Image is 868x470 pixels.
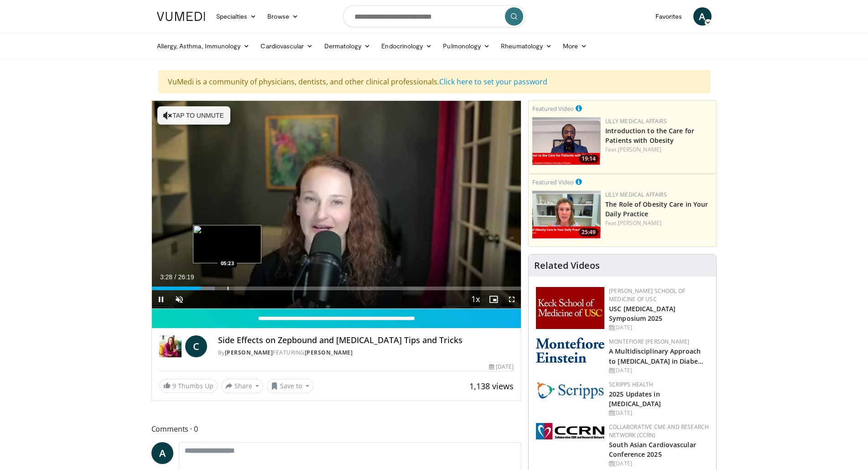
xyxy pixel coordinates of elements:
[170,290,188,308] button: Unmute
[534,260,600,271] h4: Related Videos
[160,273,172,281] span: 3:28
[151,423,522,435] span: Comments 0
[579,228,598,236] span: 25:49
[151,37,255,55] a: Allergy, Asthma, Immunology
[157,12,205,21] img: VuMedi Logo
[532,104,574,113] small: Featured Video
[609,287,685,303] a: [PERSON_NAME] School of Medicine of USC
[172,381,176,390] span: 9
[609,304,676,323] a: USC [MEDICAL_DATA] Symposium 2025
[503,290,521,308] button: Fullscreen
[193,225,261,263] img: image.jpeg
[532,117,601,165] a: 19:14
[536,423,604,439] img: a04ee3ba-8487-4636-b0fb-5e8d268f3737.png.150x105_q85_autocrop_double_scale_upscale_version-0.2.png
[605,191,667,198] a: Lilly Medical Affairs
[609,390,661,408] a: 2025 Updates in [MEDICAL_DATA]
[376,37,437,55] a: Endocrinology
[536,381,604,399] img: c9f2b0b7-b02a-4276-a72a-b0cbb4230bc1.jpg.150x105_q85_autocrop_double_scale_upscale_version-0.2.jpg
[489,363,514,371] div: [DATE]
[650,7,688,26] a: Favorites
[532,191,601,239] a: 25:49
[618,146,661,153] a: [PERSON_NAME]
[152,287,521,290] div: Progress Bar
[159,335,182,357] img: Dr. Carolynn Francavilla
[255,37,318,55] a: Cardiovascular
[221,379,264,393] button: Share
[225,349,273,356] a: [PERSON_NAME]
[484,290,503,308] button: Enable picture-in-picture mode
[609,347,703,365] a: A Multidisciplinary Approach to [MEDICAL_DATA] in Diabe…
[609,324,709,332] div: [DATE]
[343,5,525,27] input: Search topics, interventions
[495,37,557,55] a: Rheumatology
[532,178,574,186] small: Featured Video
[609,366,709,375] div: [DATE]
[262,7,304,26] a: Browse
[536,338,604,363] img: b0142b4c-93a1-4b58-8f91-5265c282693c.png.150x105_q85_autocrop_double_scale_upscale_version-0.2.png
[178,273,194,281] span: 26:19
[157,106,230,125] button: Tap to unmute
[605,117,667,125] a: Lilly Medical Affairs
[605,146,712,154] div: Feat.
[218,349,514,357] div: By FEATURING
[211,7,262,26] a: Specialties
[557,37,593,55] a: More
[437,37,495,55] a: Pulmonology
[152,101,521,309] video-js: Video Player
[609,381,653,388] a: Scripps Health
[609,338,689,345] a: Montefiore [PERSON_NAME]
[579,155,598,163] span: 19:14
[185,335,207,357] a: C
[439,77,547,87] a: Click here to set your password
[532,117,601,165] img: acc2e291-ced4-4dd5-b17b-d06994da28f3.png.150x105_q85_crop-smart_upscale.png
[693,7,712,26] a: A
[175,273,177,281] span: /
[466,290,484,308] button: Playback Rate
[605,200,708,218] a: The Role of Obesity Care in Your Daily Practice
[609,409,709,417] div: [DATE]
[605,126,694,145] a: Introduction to the Care for Patients with Obesity
[152,290,170,308] button: Pause
[159,379,218,393] a: 9 Thumbs Up
[319,37,376,55] a: Dermatology
[532,191,601,239] img: e1208b6b-349f-4914-9dd7-f97803bdbf1d.png.150x105_q85_crop-smart_upscale.png
[218,335,514,345] h4: Side Effects on Zepbound and [MEDICAL_DATA] Tips and Tricks
[609,423,709,439] a: Collaborative CME and Research Network (CCRN)
[267,379,313,393] button: Save to
[151,442,173,464] a: A
[609,440,696,459] a: South Asian Cardiovascular Conference 2025
[158,70,710,93] div: VuMedi is a community of physicians, dentists, and other clinical professionals.
[609,460,709,468] div: [DATE]
[469,381,514,392] span: 1,138 views
[618,219,661,227] a: [PERSON_NAME]
[305,349,353,356] a: [PERSON_NAME]
[605,219,712,227] div: Feat.
[536,287,604,329] img: 7b941f1f-d101-407a-8bfa-07bd47db01ba.png.150x105_q85_autocrop_double_scale_upscale_version-0.2.jpg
